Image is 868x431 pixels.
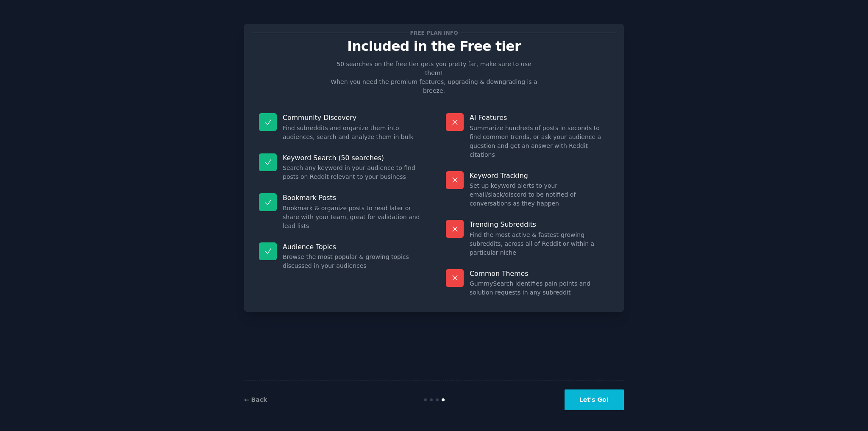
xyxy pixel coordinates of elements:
p: Trending Subreddits [470,220,609,229]
dd: Search any keyword in your audience to find posts on Reddit relevant to your business [283,164,422,181]
a: ← Back [244,396,267,403]
p: Included in the Free tier [253,39,615,54]
dd: Bookmark & organize posts to read later or share with your team, great for validation and lead lists [283,204,422,231]
dd: Find the most active & fastest-growing subreddits, across all of Reddit or within a particular niche [470,231,609,257]
p: Keyword Search (50 searches) [283,153,422,162]
p: Bookmark Posts [283,193,422,202]
dd: Set up keyword alerts to your email/slack/discord to be notified of conversations as they happen [470,181,609,208]
span: Free plan info [409,28,459,37]
p: Community Discovery [283,113,422,122]
dd: GummySearch identifies pain points and solution requests in any subreddit [470,279,609,297]
p: 50 searches on the free tier gets you pretty far, make sure to use them! When you need the premiu... [327,60,541,95]
button: Let's Go! [565,389,624,410]
p: AI Features [470,113,609,122]
dd: Browse the most popular & growing topics discussed in your audiences [283,253,422,270]
dd: Summarize hundreds of posts in seconds to find common trends, or ask your audience a question and... [470,124,609,159]
p: Common Themes [470,269,609,278]
dd: Find subreddits and organize them into audiences, search and analyze them in bulk [283,124,422,142]
p: Keyword Tracking [470,171,609,180]
p: Audience Topics [283,242,422,251]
